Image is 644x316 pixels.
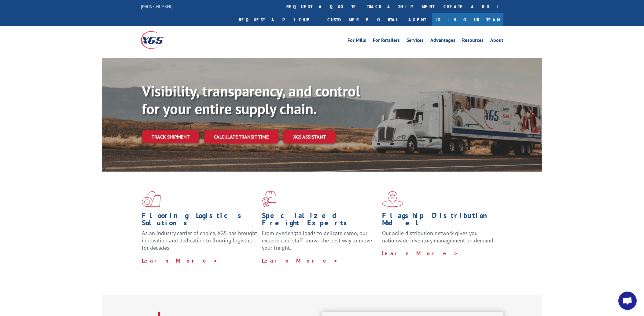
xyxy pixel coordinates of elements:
[234,13,323,26] a: Request a pickup
[204,130,278,143] a: Calculate transit time
[430,38,455,45] a: Advantages
[382,250,458,257] a: Learn More >
[142,212,257,230] h1: Flooring Logistics Solutions
[618,292,637,310] div: Open chat
[142,230,257,251] span: As an industry carrier of choice, XGS has brought innovation and dedication to flooring logistics...
[402,13,432,26] a: Agent
[142,191,161,207] img: xgs-icon-total-supply-chain-intelligence-red
[142,257,218,264] a: Learn More >
[142,130,199,143] a: Track shipment
[490,38,503,45] a: About
[262,230,377,257] p: From overlength loads to delicate cargo, our experienced staff knows the best way to move your fr...
[407,38,424,45] a: Services
[262,212,377,230] h1: Specialized Freight Experts
[323,13,402,26] a: Customer Portal
[348,38,366,45] a: For Mills
[432,13,503,26] a: Join Our Team
[382,212,498,230] h1: Flagship Distribution Model
[142,82,360,118] b: Visibility, transparency, and control for your entire supply chain.
[373,38,400,45] a: For Retailers
[262,191,276,207] img: xgs-icon-focused-on-flooring-red
[462,38,484,45] a: Resources
[141,3,173,9] a: [PHONE_NUMBER]
[262,257,338,264] a: Learn More >
[382,191,403,207] img: xgs-icon-flagship-distribution-model-red
[283,130,336,143] a: XGS ASSISTANT
[382,230,495,244] span: Our agile distribution network gives you nationwide inventory management on demand.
